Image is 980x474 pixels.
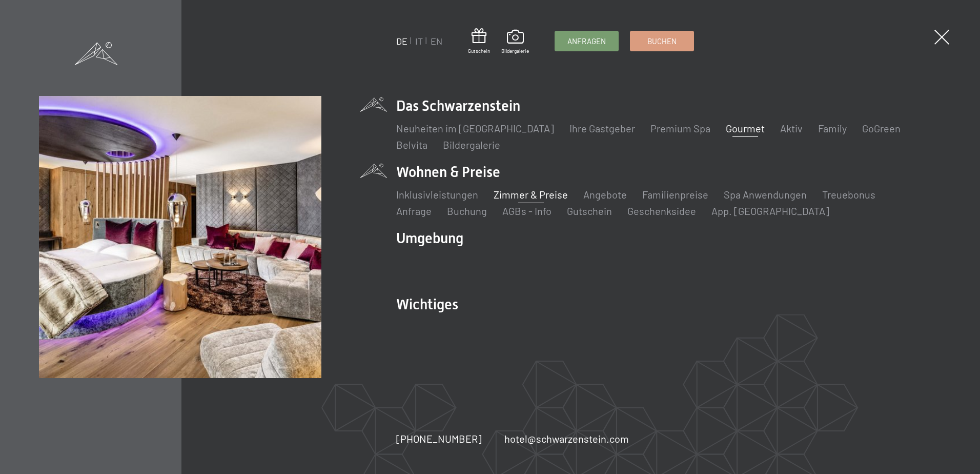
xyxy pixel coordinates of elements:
a: AGBs - Info [502,205,552,217]
a: hotel@schwarzenstein.com [504,431,629,446]
a: Buchen [630,31,693,51]
a: Gutschein [468,28,490,54]
a: Inklusivleistungen [396,188,478,201]
span: Gutschein [468,47,490,54]
a: IT [415,35,423,47]
a: Neuheiten im [GEOGRAPHIC_DATA] [396,122,554,134]
a: EN [431,35,442,47]
a: Treuebonus [822,188,875,201]
a: Buchung [447,205,487,217]
a: DE [396,35,407,47]
a: App. [GEOGRAPHIC_DATA] [711,205,829,217]
a: Belvita [396,139,427,151]
a: Aktiv [780,122,803,134]
span: Buchen [647,36,677,47]
a: Zimmer & Preise [494,188,568,201]
a: Bildergalerie [443,139,500,151]
a: Familienpreise [642,188,708,201]
a: Ihre Gastgeber [569,122,635,134]
a: Angebote [583,188,627,201]
a: GoGreen [862,122,901,134]
a: Bildergalerie [501,30,529,54]
span: [PHONE_NUMBER] [396,432,482,445]
a: Gourmet [726,122,765,134]
span: Anfragen [567,36,606,47]
span: Bildergalerie [501,47,529,54]
a: Anfragen [555,31,618,51]
a: Geschenksidee [627,205,696,217]
a: [PHONE_NUMBER] [396,431,482,446]
a: Spa Anwendungen [724,188,807,201]
a: Gutschein [567,205,612,217]
a: Family [818,122,847,134]
a: Anfrage [396,205,432,217]
a: Premium Spa [650,122,710,134]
